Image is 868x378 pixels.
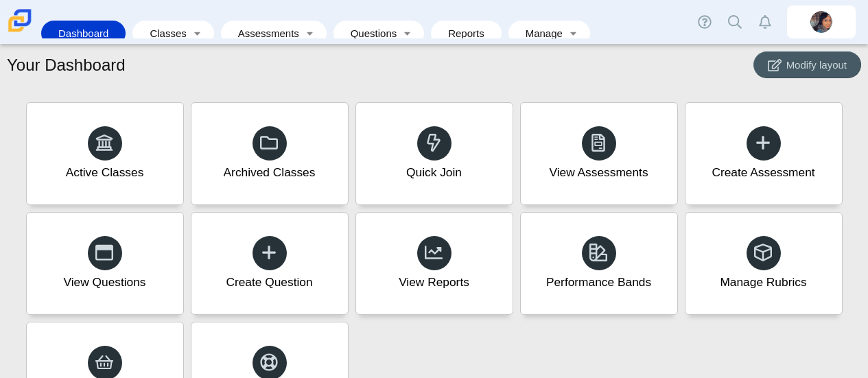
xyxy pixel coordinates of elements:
a: Manage [515,21,564,46]
a: Performance Bands [520,212,678,315]
div: View Reports [399,274,469,291]
div: Active Classes [66,164,144,181]
a: Archived Classes [191,102,349,205]
a: Toggle expanded [188,21,207,46]
div: View Questions [63,274,145,291]
div: Create Question [226,274,312,291]
div: Create Assessment [712,164,814,181]
a: Manage Rubrics [685,212,843,315]
img: Carmen School of Science & Technology [5,6,34,35]
a: View Questions [26,212,184,315]
a: Alerts [750,7,780,37]
a: View Assessments [520,102,678,205]
a: Dashboard [48,21,119,46]
a: Create Question [191,212,349,315]
a: Toggle expanded [564,21,583,46]
a: View Reports [355,212,513,315]
a: Assessments [228,21,301,46]
a: Questions [340,21,398,46]
div: Archived Classes [224,164,316,181]
a: Active Classes [26,102,184,205]
a: Classes [139,21,187,46]
span: Modify layout [786,59,847,71]
button: Modify layout [753,51,861,78]
a: Carmen School of Science & Technology [5,25,34,37]
a: Quick Join [355,102,513,205]
img: noelle.steffen.qR3k2X [810,11,832,33]
div: Performance Bands [546,274,651,291]
a: Create Assessment [685,102,843,205]
a: Reports [438,21,495,46]
a: noelle.steffen.qR3k2X [787,5,856,38]
div: Manage Rubrics [720,274,806,291]
a: Toggle expanded [301,21,320,46]
div: View Assessments [549,164,648,181]
h1: Your Dashboard [7,54,126,77]
div: Quick Join [406,164,462,181]
a: Toggle expanded [398,21,417,46]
